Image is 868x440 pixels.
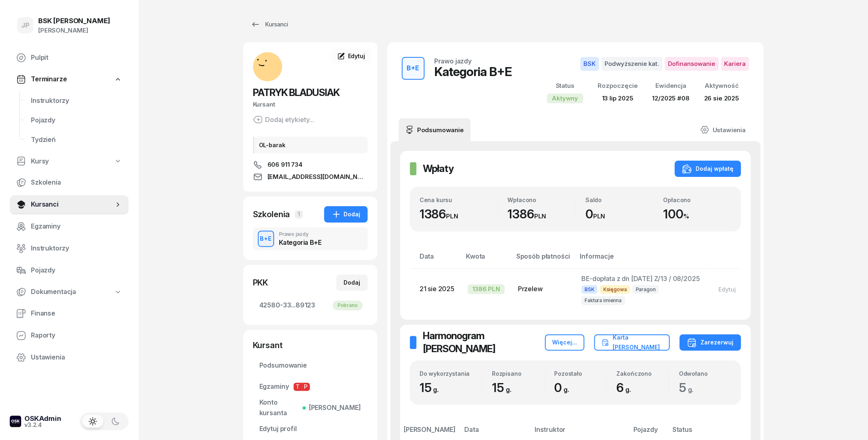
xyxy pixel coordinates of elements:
[402,57,424,80] button: B+E
[581,285,598,294] span: BSK
[243,16,295,33] a: Kursanci
[507,196,575,203] div: Wpłacono
[434,64,512,79] div: Kategoria B+E
[31,135,122,145] span: Tydzień
[253,277,268,288] div: PKK
[687,338,733,347] div: Zarezerwuj
[31,74,67,85] span: Terminarze
[434,58,472,64] div: Prawo jazdy
[31,287,76,297] span: Dokumentacja
[31,243,122,254] span: Instruktorzy
[253,160,368,170] a: 606 911 734
[679,334,741,351] button: Zarezerwuj
[674,161,741,177] button: Dodaj wpłatę
[348,52,365,59] span: Edytuj
[331,49,370,63] a: Edytuj
[492,370,544,377] div: Rozpisano
[423,162,454,175] h2: Wpłaty
[423,329,545,355] h2: Harmonogram [PERSON_NAME]
[461,251,511,268] th: Kwota
[598,81,637,91] div: Rozpoczęcie
[253,419,368,439] a: Edytuj profil
[31,199,114,210] span: Kursanci
[31,352,122,363] span: Ustawienia
[721,57,749,71] span: Kariera
[665,57,718,71] span: Dofinansowanie
[410,251,461,268] th: Data
[694,118,752,141] a: Ustawienia
[24,130,128,150] a: Tydzień
[600,285,630,294] span: Księgowa
[10,70,128,89] a: Terminarze
[403,61,422,75] div: B+E
[31,265,122,276] span: Pojazdy
[259,300,361,311] span: 42580-33...89123
[253,115,314,124] button: Dodaj etykiety...
[420,207,498,222] div: 1386
[713,283,742,296] button: Edytuj
[534,212,546,220] small: PLN
[259,360,361,371] span: Podsumowanie
[306,403,361,413] span: [PERSON_NAME]
[10,217,128,236] a: Egzaminy
[420,380,443,395] span: 15
[420,370,482,377] div: Do wykorzystania
[505,386,511,394] small: g.
[21,22,30,29] span: JP
[518,284,568,294] div: Przelew
[616,370,668,377] div: Zakończono
[324,206,368,222] button: Dodaj
[10,326,128,345] a: Raporty
[253,296,368,315] a: 42580-33...89123Pobrano
[38,25,110,36] div: [PERSON_NAME]
[511,251,574,268] th: Sposób płatności
[547,81,583,91] div: Status
[601,333,662,352] div: Karta [PERSON_NAME]
[10,416,21,427] img: logo-xs-dark@2x.png
[336,274,368,291] button: Dodaj
[679,370,731,377] div: Odwołano
[652,93,689,104] div: 12/2025 #08
[679,380,697,395] span: 5
[580,57,749,71] button: BSKPodwyższenie kat.DofinansowanieKariera
[718,286,736,293] div: Edytuj
[259,397,361,418] span: Konto kursanta
[259,424,361,434] span: Edytuj profil
[585,207,653,222] div: 0
[682,164,733,174] div: Dodaj wpłatę
[468,284,505,294] div: 1386 PLN
[253,209,290,220] div: Szkolenia
[10,173,128,192] a: Szkolenia
[253,87,339,98] span: PATRYK BLADUSIAK
[625,386,631,394] small: g.
[268,160,302,170] span: 606 911 734
[31,156,49,167] span: Kursy
[433,386,439,394] small: g.
[652,81,689,91] div: Ewidencja
[31,115,122,126] span: Pojazdy
[253,377,368,396] a: EgzaminyTP
[545,334,584,351] button: Więcej...
[250,20,288,29] div: Kursanci
[398,118,470,141] a: Podsumowanie
[31,96,122,106] span: Instruktorzy
[253,356,368,375] a: Podsumowanie
[253,398,368,418] a: Konto kursanta[PERSON_NAME]
[632,285,659,294] span: Paragon
[663,196,731,203] div: Opłacono
[704,81,739,91] div: Aktywność
[31,330,122,341] span: Raporty
[687,386,693,394] small: g.
[554,380,606,395] div: 0
[585,196,653,203] div: Saldo
[10,152,128,171] a: Kursy
[24,422,61,428] div: v3.2.4
[602,94,633,102] span: 13 lip 2025
[10,239,128,258] a: Instruktorzy
[420,196,498,203] div: Cena kursu
[253,227,368,250] button: B+EPrawo jazdyKategoria B+E
[554,370,606,377] div: Pozostało
[253,172,368,182] a: [EMAIL_ADDRESS][DOMAIN_NAME]
[253,99,368,110] div: Kursant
